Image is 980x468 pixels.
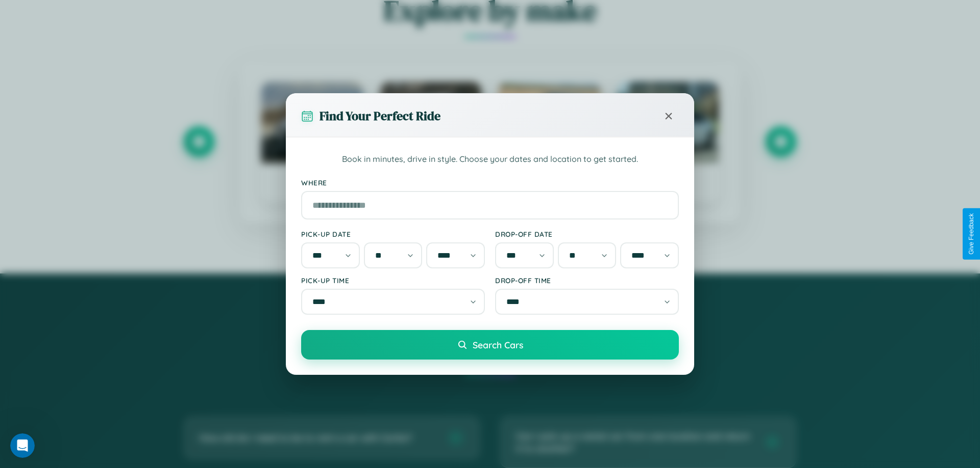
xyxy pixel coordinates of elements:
[301,330,679,360] button: Search Cars
[301,153,679,166] p: Book in minutes, drive in style. Choose your dates and location to get started.
[473,339,523,350] span: Search Cars
[495,276,679,285] label: Drop-off Time
[301,230,485,238] label: Pick-up Date
[495,230,679,238] label: Drop-off Date
[301,178,679,187] label: Where
[301,276,485,285] label: Pick-up Time
[320,107,440,124] h3: Find Your Perfect Ride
